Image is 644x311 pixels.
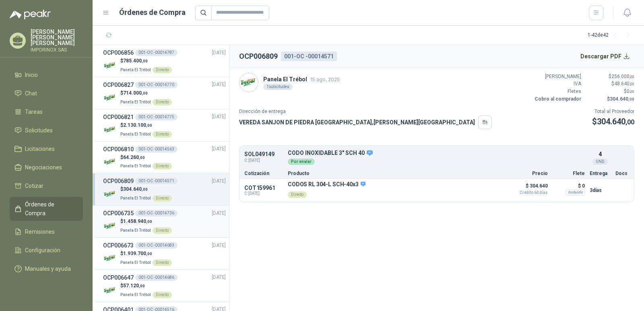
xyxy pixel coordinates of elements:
span: Licitaciones [25,144,55,153]
p: $ [120,57,172,65]
h2: OCP006809 [239,51,278,62]
div: 1 solicitudes [263,84,293,90]
a: Manuales y ayuda [10,261,83,276]
p: Producto [288,171,503,176]
a: Órdenes de Compra [10,197,83,221]
span: ,00 [142,91,148,95]
span: Negociaciones [25,163,62,172]
span: Inicio [25,70,38,79]
span: Órdenes de Compra [25,200,75,218]
span: Panela El Trébol [120,196,151,200]
p: $ [120,185,172,193]
span: 304.640 [123,186,148,192]
div: Directo [153,131,172,138]
span: 785.400 [123,58,148,64]
p: CODO INOXIDABLE 3" SCH 40 [288,150,585,157]
p: $ [120,218,172,225]
span: [DATE] [212,210,226,217]
p: IVA [533,80,581,88]
div: Directo [153,67,172,73]
a: Chat [10,86,83,101]
p: $ [586,80,634,88]
div: Directo [153,195,172,202]
div: 001-OC -00014571 [281,51,337,61]
div: Directo [153,260,172,266]
span: 304.640 [597,117,634,126]
a: OCP006827001-OC -00014770[DATE] Company Logo$714.000,00Panela El TrébolDirecto [103,80,226,106]
a: OCP006735001-OC -00014736[DATE] Company Logo$1.458.940,00Panela El TrébolDirecto [103,209,226,234]
img: Company Logo [103,58,117,72]
a: OCP006810001-OC -00014563[DATE] Company Logo$64.260,00Panela El TrébolDirecto [103,145,226,170]
p: $ [120,282,172,290]
span: [DATE] [212,81,226,89]
span: 48.640 [614,81,634,87]
div: 001-OC -00014775 [135,114,178,120]
h3: OCP006647 [103,273,134,282]
p: [PERSON_NAME] [533,73,581,80]
span: Cotizar [25,181,43,190]
p: $ [586,73,634,80]
span: 714.000 [123,90,148,96]
span: Panela El Trébol [120,228,151,233]
button: Descargar PDF [576,48,635,64]
img: Company Logo [103,154,117,169]
span: Panela El Trébol [120,292,151,297]
span: ,00 [146,251,152,256]
p: Dirección de entrega [239,108,492,115]
p: Docs [615,171,629,176]
h3: OCP006735 [103,209,134,218]
a: Configuración [10,243,83,258]
span: ,00 [628,97,634,101]
span: Manuales y ayuda [25,264,71,273]
a: Solicitudes [10,123,83,138]
div: UND [592,159,608,165]
span: 1.458.940 [123,218,152,224]
h3: OCP006810 [103,145,134,154]
div: 001-OC -00014571 [135,178,178,184]
span: 2.130.100 [123,122,152,128]
p: Cotización [244,171,283,176]
img: Company Logo [103,251,117,265]
span: Solicitudes [25,126,53,135]
span: 15 ago, 2025 [310,76,340,82]
a: OCP006809001-OC -00014571[DATE] Company Logo$304.640,00Panela El TrébolDirecto [103,177,226,202]
span: Configuración [25,246,60,255]
span: ,00 [139,155,145,160]
span: Panela El Trébol [120,164,151,168]
p: Flete [553,171,585,176]
a: Tareas [10,104,83,119]
div: Directo [153,227,172,234]
h3: OCP006827 [103,80,134,89]
p: 3 días [590,185,611,195]
span: Remisiones [25,227,55,236]
span: 57.120 [123,283,145,288]
span: [DATE] [212,145,226,153]
span: 256.000 [611,74,634,79]
p: Cobro al comprador [533,95,581,103]
p: $ 304.640 [508,181,548,195]
p: $ [586,95,634,103]
p: Fletes [533,88,581,95]
p: $ 0 [553,181,585,191]
img: Company Logo [239,73,258,92]
span: ,00 [142,59,148,63]
span: 64.260 [123,154,145,160]
img: Company Logo [103,219,117,233]
span: Panela El Trébol [120,260,151,265]
a: Licitaciones [10,141,83,157]
a: OCP006856001-OC -00014787[DATE] Company Logo$785.400,00Panela El TrébolDirecto [103,48,226,74]
a: OCP006673001-OC -00014683[DATE] Company Logo$1.939.700,00Panela El TrébolDirecto [103,241,226,266]
span: Crédito 60 días [508,191,548,195]
span: 0 [627,89,634,94]
span: ,00 [146,219,152,224]
div: 001-OC -00014686 [135,274,178,281]
p: $ [120,122,172,129]
p: SOL049149 [244,151,283,157]
img: Company Logo [103,187,117,201]
h3: OCP006809 [103,177,134,185]
p: IMPORINOX SAS [31,47,83,52]
p: $ [120,250,172,257]
span: 1.939.700 [123,251,152,256]
a: Negociaciones [10,160,83,175]
p: $ [120,89,172,97]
